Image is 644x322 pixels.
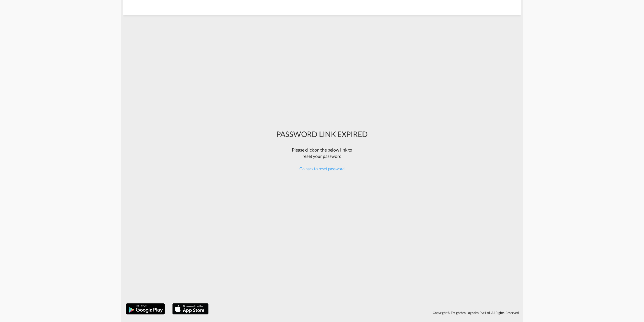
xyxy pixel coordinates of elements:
[302,153,342,159] span: reset your password
[211,308,521,317] div: Copyright © Freightbro Logistics Pvt Ltd. All Rights Reserved
[292,147,352,153] span: Please click on the below link to
[276,129,368,139] div: PASSWORD LINK EXPIRED
[172,303,209,315] img: apple.png
[299,166,345,171] span: Go back to reset password
[125,303,165,315] img: google.png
